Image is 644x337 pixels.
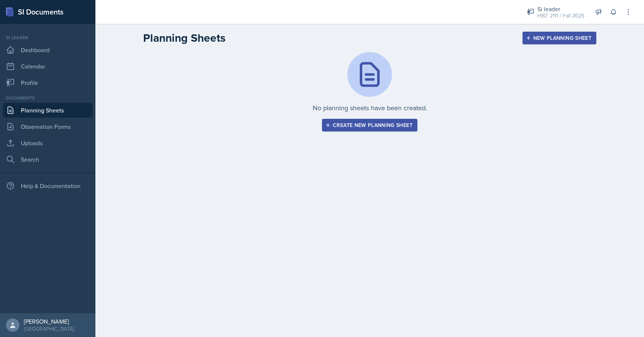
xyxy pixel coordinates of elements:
[3,59,92,74] a: Calendar
[3,136,92,150] a: Uploads
[527,35,591,41] div: New Planning Sheet
[143,31,225,45] h2: Planning Sheets
[24,318,74,325] div: [PERSON_NAME]
[3,75,92,90] a: Profile
[24,325,74,333] div: [GEOGRAPHIC_DATA]
[3,42,92,57] a: Dashboard
[3,34,92,41] div: Si leader
[3,95,92,101] div: Documents
[313,103,427,113] p: No planning sheets have been created.
[3,178,92,193] div: Help & Documentation
[3,119,92,134] a: Observation Forms
[3,103,92,118] a: Planning Sheets
[523,32,596,44] button: New Planning Sheet
[537,4,584,13] div: Si leader
[322,119,417,131] button: Create new planning sheet
[327,122,413,128] div: Create new planning sheet
[537,12,584,20] div: HIST 2111 / Fall 2025
[3,152,92,167] a: Search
